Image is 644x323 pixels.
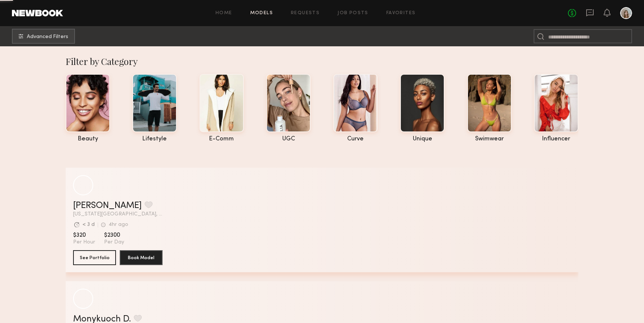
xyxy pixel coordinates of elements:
[132,136,177,142] div: lifestyle
[104,239,124,246] span: Per Day
[73,201,142,210] a: [PERSON_NAME]
[386,11,416,16] a: Favorites
[291,11,320,16] a: Requests
[73,239,95,246] span: Per Hour
[66,136,110,142] div: beauty
[250,11,273,16] a: Models
[73,250,116,265] button: See Portfolio
[104,232,124,239] span: $2300
[66,55,578,67] div: Filter by Category
[82,222,95,227] div: < 3 d
[109,222,128,227] div: 4hr ago
[120,250,163,265] button: Book Model
[73,232,95,239] span: $320
[337,11,368,16] a: Job Posts
[534,136,578,142] div: influencer
[467,136,512,142] div: swimwear
[400,136,444,142] div: unique
[12,29,75,44] button: Advanced Filters
[216,11,232,16] a: Home
[73,212,163,217] span: [US_STATE][GEOGRAPHIC_DATA], [GEOGRAPHIC_DATA]
[333,136,378,142] div: curve
[266,136,311,142] div: UGC
[200,136,244,142] div: e-comm
[27,34,68,40] span: Advanced Filters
